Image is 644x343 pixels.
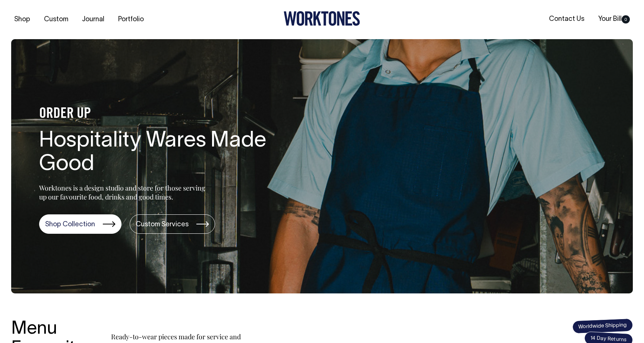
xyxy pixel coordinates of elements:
[595,13,633,25] a: Your Bill0
[39,214,121,234] a: Shop Collection
[546,13,587,25] a: Contact Us
[115,13,147,26] a: Portfolio
[130,214,215,234] a: Custom Services
[41,13,71,26] a: Custom
[622,15,630,23] span: 0
[572,318,633,334] span: Worldwide Shipping
[39,183,209,201] p: Worktones is a design studio and store for those serving up our favourite food, drinks and good t...
[39,129,278,177] h1: Hospitality Wares Made Good
[79,13,107,26] a: Journal
[11,13,33,26] a: Shop
[39,106,278,122] h4: ORDER UP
